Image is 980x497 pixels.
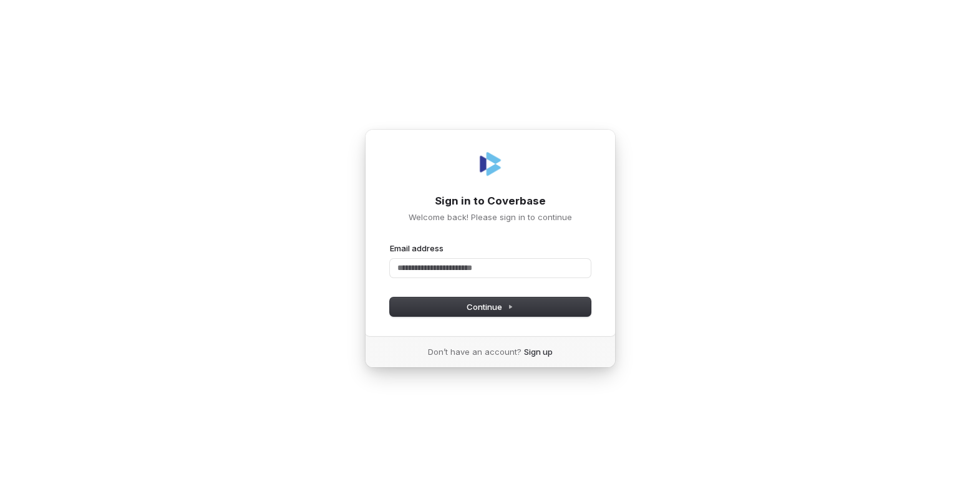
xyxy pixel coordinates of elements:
span: Don’t have an account? [428,346,522,357]
span: Continue [467,301,513,312]
a: Sign up [524,346,553,357]
label: Email address [390,243,444,254]
p: Welcome back! Please sign in to continue [390,211,591,223]
img: Coverbase [475,149,505,179]
h1: Sign in to Coverbase [390,194,591,209]
button: Continue [390,297,591,316]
